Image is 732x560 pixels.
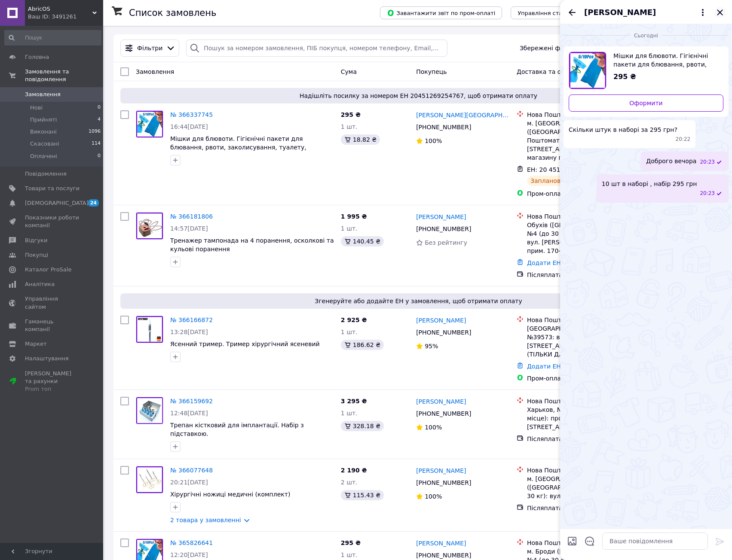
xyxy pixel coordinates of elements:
[170,123,208,130] span: 16:44[DATE]
[137,44,162,52] span: Фільтри
[517,68,580,75] span: Доставка та оплата
[569,94,723,112] a: Оформити
[170,225,208,232] span: 14:57[DATE]
[569,52,606,89] img: 5092264545_w640_h640_meshki-dlya-rvoty.jpg
[416,213,466,221] a: [PERSON_NAME]
[98,116,101,124] span: 4
[341,134,380,145] div: 18.82 ₴
[527,119,631,162] div: м. [GEOGRAPHIC_DATA] ([GEOGRAPHIC_DATA].), Поштомат №44730: вул. [STREET_ADDRESS] (біля магазину ...
[170,329,208,335] span: 13:28[DATE]
[341,236,384,247] div: 140.45 ₴
[170,479,208,486] span: 20:21[DATE]
[25,355,69,362] span: Налаштування
[527,324,631,359] div: [GEOGRAPHIC_DATA], Поштомат №39573: вул. [STREET_ADDRESS], під'їзд №3 (ТІЛЬКИ ДЛЯ МЕШКАНЦІВ)
[341,551,358,558] span: 1 шт.
[700,190,715,197] span: 20:23 12.10.2025
[569,125,677,134] span: Скільки штук в наборі за 295 грн?
[584,536,595,547] button: Відкрити шаблони відповідей
[98,152,101,160] span: 0
[98,104,101,112] span: 0
[425,137,442,144] span: 100%
[518,10,583,16] span: Управління статусами
[136,466,163,493] a: Фото товару
[341,539,361,546] span: 295 ₴
[527,176,576,186] div: Заплановано
[28,5,92,13] span: AbricOS
[416,124,471,131] span: [PHONE_NUMBER]
[416,225,471,232] span: [PHONE_NUMBER]
[416,539,466,548] a: [PERSON_NAME]
[416,68,447,75] span: Покупець
[170,213,213,220] a: № 366181806
[170,317,213,323] a: № 366166872
[613,52,717,69] span: Мішки для блювоти. Гігієнічні пакети для блювання, рвоти, заколисування, туалету, подорожей.
[89,128,101,136] span: 1096
[25,237,47,244] span: Відгуки
[416,397,466,406] a: [PERSON_NAME]
[170,237,334,253] a: Тренажер тампонада на 4 поранення, осколкові та кульові поранення
[25,53,49,61] span: Головна
[129,8,216,18] h1: Список замовлень
[136,68,174,75] span: Замовлення
[676,136,691,143] span: 20:22 12.10.2025
[341,421,384,431] div: 328.18 ₴
[341,213,367,220] span: 1 995 ₴
[88,199,99,207] span: 24
[527,189,631,198] div: Пром-оплата
[25,318,80,333] span: Гаманець компанії
[25,266,71,274] span: Каталог ProSale
[567,7,577,18] button: Назад
[527,166,599,173] span: ЕН: 20 4512 6925 4767
[170,111,213,118] a: № 366337745
[136,213,163,239] img: Фото товару
[527,405,631,431] div: Харьков, №39 (до 30 кг на одне місце): просп. [STREET_ADDRESS]
[425,343,438,350] span: 95%
[170,422,304,437] a: Трепан кістковий для імплантації. Набір з підставкою.
[527,374,631,383] div: Пром-оплата
[124,297,713,305] span: Згенеруйте або додайте ЕН у замовлення, щоб отримати оплату
[527,539,631,547] div: Нова Пошта
[715,7,725,18] button: Закрити
[25,385,80,393] div: Prom топ
[527,504,631,512] div: Післяплата
[30,116,57,124] span: Прийняті
[341,479,358,486] span: 2 шт.
[30,128,57,136] span: Виконані
[527,212,631,221] div: Нова Пошта
[25,185,80,192] span: Товари та послуги
[25,295,80,310] span: Управління сайтом
[416,329,471,336] span: [PHONE_NUMBER]
[170,517,241,523] a: 2 товара у замовленні
[186,40,447,57] input: Пошук за номером замовлення, ПІБ покупця, номером телефону, Email, номером накладної
[28,13,103,21] div: Ваш ID: 3491261
[25,91,61,98] span: Замовлення
[584,7,708,18] button: [PERSON_NAME]
[631,32,662,40] span: Сьогодні
[416,316,466,325] a: [PERSON_NAME]
[569,52,723,89] a: Переглянути товар
[170,467,213,474] a: № 366077648
[170,491,290,498] a: Хірургічні ножиці медичні (комплект)
[136,397,163,424] img: Фото товару
[136,110,163,138] a: Фото товару
[341,68,357,75] span: Cума
[527,271,631,279] div: Післяплата
[341,225,358,232] span: 1 шт.
[416,466,466,475] a: [PERSON_NAME]
[170,410,208,417] span: 12:48[DATE]
[527,397,631,405] div: Нова Пошта
[527,466,631,475] div: Нова Пошта
[341,410,358,417] span: 1 шт.
[527,475,631,500] div: м. [GEOGRAPHIC_DATA] ([GEOGRAPHIC_DATA].), №31 (до 30 кг): вул. Тершаковців, 1
[136,466,163,493] img: Фото товару
[520,44,582,52] span: Збережені фільтри:
[416,111,510,119] a: [PERSON_NAME][GEOGRAPHIC_DATA]
[341,123,358,130] span: 1 шт.
[25,280,55,288] span: Аналітика
[25,340,47,348] span: Маркет
[92,140,101,148] span: 114
[170,135,306,159] span: Мішки для блювоти. Гігієнічні пакети для блювання, рвоти, заколисування, туалету, подорожей.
